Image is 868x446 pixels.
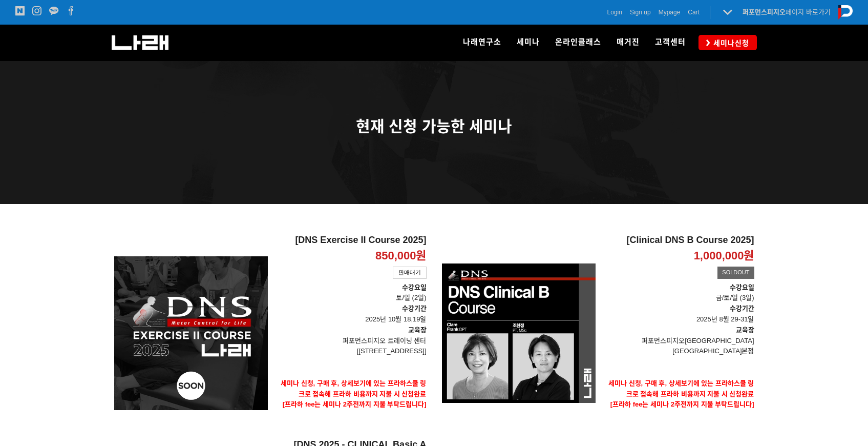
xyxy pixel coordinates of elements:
a: [Clinical DNS B Course 2025] 1,000,000원 SOLDOUT 수강요일금/토/일 (3일)수강기간 2025년 8월 29-31일교육장퍼포먼스피지오[GEOG... [603,235,754,431]
a: 온라인클래스 [547,25,609,60]
strong: 교육장 [736,326,754,334]
span: [프라하 fee는 세미나 2주전까지 지불 부탁드립니다] [610,400,754,408]
span: [프라하 fee는 세미나 2주전까지 지불 부탁드립니다] [283,400,427,408]
a: Sign up [630,7,651,17]
span: 세미나 [517,37,540,47]
strong: 퍼포먼스피지오 [743,8,786,16]
a: 매거진 [609,25,647,60]
a: 나래연구소 [455,25,509,60]
a: 퍼포먼스피지오페이지 바로가기 [743,8,831,16]
a: Cart [688,7,700,17]
a: 세미나 [509,25,547,60]
strong: 교육장 [408,326,427,334]
p: 1,000,000원 [694,249,754,263]
p: [[STREET_ADDRESS]] [276,346,427,357]
p: 퍼포먼스피지오 트레이닝 센터 [276,336,427,347]
div: 판매대기 [393,267,427,279]
a: 고객센터 [647,25,693,60]
strong: 수강요일 [730,283,754,291]
strong: 세미나 신청, 구매 후, 상세보기에 있는 프라하스쿨 링크로 접속해 프라하 비용까지 지불 시 신청완료 [608,379,754,398]
a: Mypage [659,7,681,17]
span: 현재 신청 가능한 세미나 [356,118,512,135]
div: SOLDOUT [717,267,754,279]
p: 퍼포먼스피지오[GEOGRAPHIC_DATA] [GEOGRAPHIC_DATA]본점 [603,336,754,357]
a: Login [607,7,622,17]
p: 850,000원 [375,249,427,263]
a: [DNS Exercise II Course 2025] 850,000원 판매대기 수강요일토/일 (2일)수강기간 2025년 10월 18,19일교육장퍼포먼스피지오 트레이닝 센터[[... [276,235,427,431]
p: 2025년 10월 18,19일 [276,303,427,325]
span: 온라인클래스 [555,37,601,47]
strong: 수강기간 [730,305,754,312]
strong: 세미나 신청, 구매 후, 상세보기에 있는 프라하스쿨 링크로 접속해 프라하 비용까지 지불 시 신청완료 [281,379,427,398]
strong: 수강기간 [402,305,427,312]
p: 토/일 (2일) [276,282,427,304]
span: 고객센터 [655,37,686,47]
p: 금/토/일 (3일) [603,293,754,303]
h2: [Clinical DNS B Course 2025] [603,235,754,246]
span: 매거진 [617,37,640,47]
a: 세미나신청 [698,35,757,50]
span: 나래연구소 [463,37,501,47]
p: 2025년 8월 29-31일 [603,303,754,325]
h2: [DNS Exercise II Course 2025] [276,235,427,246]
strong: 수강요일 [402,283,427,291]
span: 세미나신청 [710,38,749,48]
